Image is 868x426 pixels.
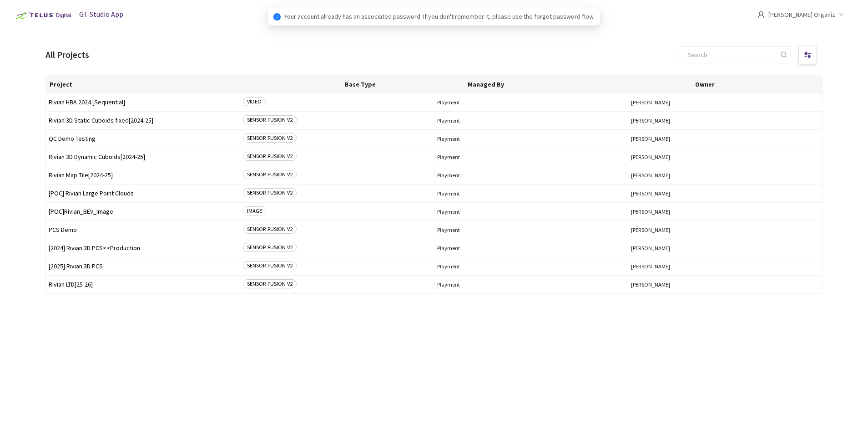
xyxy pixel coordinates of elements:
[464,75,691,93] th: Managed By
[682,46,779,63] input: Search
[631,208,819,215] button: [PERSON_NAME]
[631,99,819,106] button: [PERSON_NAME]
[49,172,237,179] span: Rivian Map Tile[2024-25]
[437,99,626,106] span: Playment
[243,170,297,179] span: SENSOR FUSION V2
[49,154,237,160] span: Rivian 3D Dynamic Cuboids[2024-25]
[631,281,819,288] button: [PERSON_NAME]
[839,12,843,17] span: down
[341,75,464,93] th: Base Type
[437,190,626,197] span: Playment
[437,226,626,233] span: Playment
[631,135,819,142] button: [PERSON_NAME]
[49,245,237,251] span: [2024] Rivian 3D PCS<>Production
[243,261,297,270] span: SENSOR FUSION V2
[243,152,297,161] span: SENSOR FUSION V2
[49,226,237,233] span: PCS Demo
[11,8,74,23] img: Telus
[49,117,237,124] span: Rivian 3D Static Cuboids fixed[2024-25]
[437,117,626,124] span: Playment
[691,75,815,93] th: Owner
[437,135,626,142] span: Playment
[243,188,297,197] span: SENSOR FUSION V2
[45,47,89,62] div: All Projects
[79,10,123,19] span: GT Studio App
[49,281,237,288] span: Rivian LTD[25-26]
[49,190,237,197] span: [POC] Rivian Large Point Clouds
[243,206,266,216] span: IMAGE
[757,11,765,18] span: user
[437,154,626,160] span: Playment
[631,172,819,179] button: [PERSON_NAME]
[243,225,297,234] span: SENSOR FUSION V2
[437,172,626,179] span: Playment
[631,226,819,233] button: [PERSON_NAME]
[631,245,819,251] button: [PERSON_NAME]
[243,97,266,106] span: VIDEO
[243,279,297,288] span: SENSOR FUSION V2
[437,208,626,215] span: Playment
[631,190,819,197] button: [PERSON_NAME]
[243,133,297,143] span: SENSOR FUSION V2
[437,245,626,251] span: Playment
[49,263,237,270] span: [2025] Rivian 3D PCS
[631,263,819,270] button: [PERSON_NAME]
[49,99,237,106] span: Rivian HBA 2024 [Sequential]
[49,208,237,215] span: [POC]Rivian_BEV_Image
[273,13,281,21] span: info-circle
[631,117,819,124] button: [PERSON_NAME]
[49,135,237,142] span: QC Demo Testing
[46,75,341,93] th: Project
[243,243,297,252] span: SENSOR FUSION V2
[243,115,297,124] span: SENSOR FUSION V2
[631,154,819,160] button: [PERSON_NAME]
[437,263,626,270] span: Playment
[437,281,626,288] span: Playment
[284,11,595,21] span: Your account already has an associated password. If you don't remember it, please use the forgot ...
